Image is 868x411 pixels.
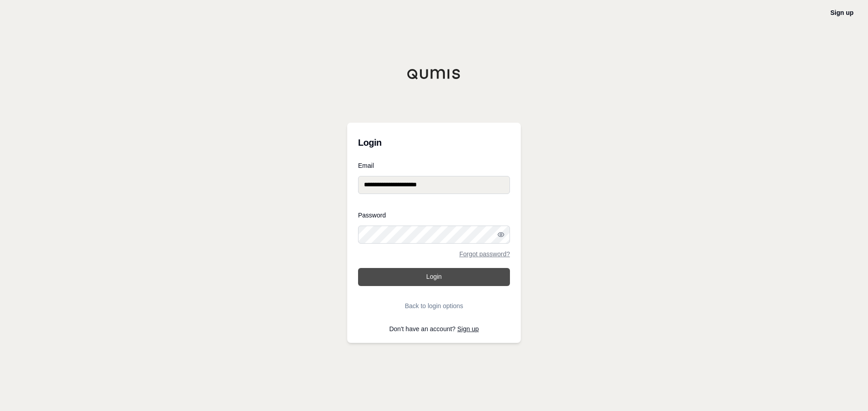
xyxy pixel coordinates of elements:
[358,162,510,169] label: Email
[358,212,510,218] label: Password
[407,69,461,79] img: Qumis
[358,297,510,315] button: Back to login options
[358,134,510,152] h3: Login
[459,251,510,257] a: Forgot password?
[458,325,479,332] a: Sign up
[358,268,510,286] button: Login
[358,326,510,332] p: Don't have an account?
[830,9,854,16] a: Sign up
